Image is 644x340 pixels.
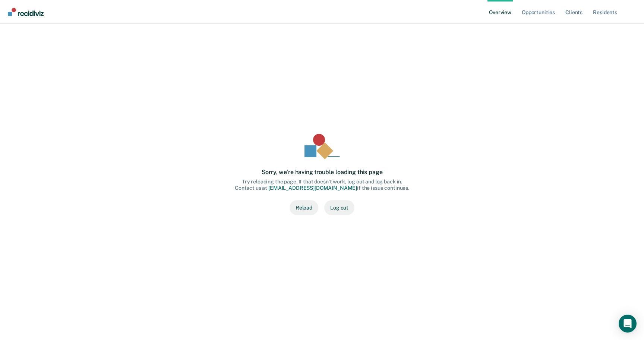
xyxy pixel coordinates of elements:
[619,315,637,333] div: Open Intercom Messenger
[268,185,357,191] a: [EMAIL_ADDRESS][DOMAIN_NAME]
[290,200,318,215] button: Reload
[626,6,638,18] button: Profile dropdown button
[8,8,44,16] img: Recidiviz
[324,200,354,215] button: Log out
[262,169,383,176] div: Sorry, we’re having trouble loading this page
[235,179,409,191] div: Try reloading the page. If that doesn’t work, log out and log back in. Contact us at if the issue...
